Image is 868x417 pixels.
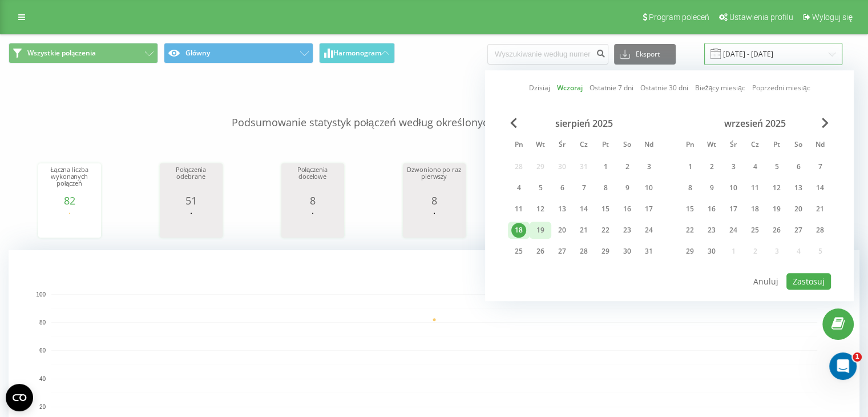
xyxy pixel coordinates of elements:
[589,83,633,94] a: Ostatnie 7 dni
[769,223,784,238] div: 26
[595,201,616,218] div: pt 15 sie 2025
[766,201,788,218] div: pt 19 wrz 2025
[679,118,831,129] div: wrzesień 2025
[616,158,638,175] div: sob 2 sie 2025
[822,118,829,128] span: Next Month
[530,201,551,218] div: wt 12 sie 2025
[701,179,722,197] div: wt 9 wrz 2025
[620,223,635,238] div: 23
[812,13,853,22] span: Wyloguj się
[853,352,862,362] span: 1
[9,93,859,130] p: Podsumowanie statystyk połączeń według określonych filtrów dla wybranego okresu
[41,206,98,240] svg: A chart.
[595,158,616,175] div: pt 1 sie 2025
[573,179,595,197] div: czw 7 sie 2025
[533,181,548,195] div: 5
[744,158,766,175] div: czw 4 wrz 2025
[769,159,784,174] div: 5
[39,348,46,354] text: 60
[813,181,827,195] div: 14
[766,179,788,197] div: pt 12 wrz 2025
[510,118,517,128] span: Previous Month
[641,181,656,195] div: 10
[701,158,722,175] div: wt 2 wrz 2025
[640,137,657,154] abbr: niedziela
[726,223,741,238] div: 24
[722,158,744,175] div: śr 3 wrz 2025
[555,202,570,216] div: 13
[812,137,829,154] abbr: niedziela
[284,206,341,240] svg: A chart.
[533,223,548,238] div: 19
[576,244,591,259] div: 28
[769,202,784,216] div: 19
[508,118,660,129] div: sierpień 2025
[487,44,608,65] input: Wyszukiwanie według numeru
[6,384,33,411] button: Open CMP widget
[573,201,595,218] div: czw 14 sie 2025
[769,181,784,195] div: 12
[573,222,595,239] div: czw 21 sie 2025
[829,352,857,380] iframe: Intercom live chat
[641,159,656,174] div: 3
[528,83,550,94] a: Dzisiaj
[319,43,395,63] button: Harmonogram
[163,166,220,195] div: Połączenia odebrane
[616,179,638,197] div: sob 9 sie 2025
[614,44,676,65] button: Eksport
[748,181,762,195] div: 11
[36,291,46,298] text: 100
[704,223,719,238] div: 23
[616,222,638,239] div: sob 23 sie 2025
[722,201,744,218] div: śr 17 wrz 2025
[704,202,719,216] div: 16
[530,179,551,197] div: wt 5 sie 2025
[701,201,722,218] div: wt 16 wrz 2025
[555,181,570,195] div: 6
[788,222,809,239] div: sob 27 wrz 2025
[791,223,806,238] div: 27
[39,404,46,410] text: 20
[575,137,592,154] abbr: czwartek
[619,137,636,154] abbr: sobota
[508,243,530,260] div: pon 25 sie 2025
[704,181,719,195] div: 9
[748,223,762,238] div: 25
[511,202,526,216] div: 11
[638,158,660,175] div: ndz 3 sie 2025
[683,244,697,259] div: 29
[704,244,719,259] div: 30
[638,179,660,197] div: ndz 10 sie 2025
[406,166,463,195] div: Dzwoniono po raz pierwszy
[163,206,220,240] svg: A chart.
[679,179,701,197] div: pon 8 wrz 2025
[813,159,827,174] div: 7
[616,243,638,260] div: sob 30 sie 2025
[576,202,591,216] div: 14
[533,244,548,259] div: 26
[551,222,573,239] div: śr 20 sie 2025
[679,201,701,218] div: pon 15 wrz 2025
[164,43,313,63] button: Główny
[683,159,697,174] div: 1
[679,243,701,260] div: pon 29 wrz 2025
[788,179,809,197] div: sob 13 wrz 2025
[722,222,744,239] div: śr 24 wrz 2025
[747,273,785,290] button: Anuluj
[551,179,573,197] div: śr 6 sie 2025
[752,83,810,94] a: Poprzedni miesiąc
[406,195,463,206] div: 8
[530,222,551,239] div: wt 19 sie 2025
[598,159,613,174] div: 1
[508,222,530,239] div: pon 18 sie 2025
[683,202,697,216] div: 15
[725,137,742,154] abbr: środa
[598,181,613,195] div: 8
[679,222,701,239] div: pon 22 wrz 2025
[511,244,526,259] div: 25
[679,158,701,175] div: pon 1 wrz 2025
[597,137,614,154] abbr: piątek
[813,223,827,238] div: 28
